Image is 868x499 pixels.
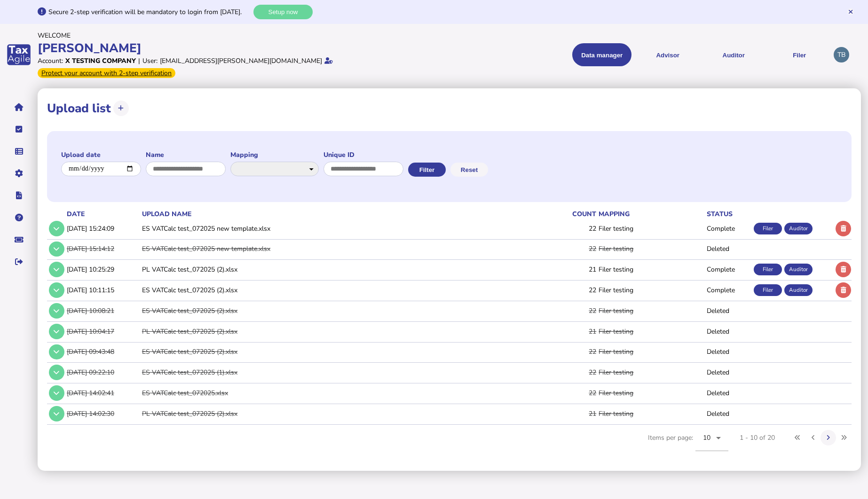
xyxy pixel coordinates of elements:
[705,363,752,382] td: Deleted
[597,383,705,403] td: Filer testing
[597,321,705,341] td: Filer testing
[520,209,597,219] th: count
[160,56,322,65] div: [EMAIL_ADDRESS][PERSON_NAME][DOMAIN_NAME]
[65,321,140,341] td: [DATE] 10:04:17
[140,281,521,300] td: ES VATCalc test_072025 (2).xlsx
[705,281,752,300] td: Complete
[597,260,705,279] td: Filer testing
[847,8,854,15] button: Hide message
[140,301,521,320] td: ES VATCalc test_072025 (2).xlsx
[520,260,597,279] td: 21
[65,342,140,361] td: [DATE] 09:43:48
[784,223,813,234] div: Auditor
[140,363,521,382] td: ES VATCalc test_072025 (1).xlsx
[770,43,829,66] button: Filer
[65,219,140,238] td: [DATE] 15:24:09
[140,209,521,219] th: upload name
[705,404,752,423] td: Deleted
[705,321,752,341] td: Deleted
[597,363,705,382] td: Filer testing
[65,260,140,279] td: [DATE] 10:25:29
[597,342,705,361] td: Filer testing
[9,164,29,183] button: Manage settings
[520,281,597,300] td: 22
[9,119,29,139] button: Tasks
[754,284,782,296] div: Filer
[740,433,775,442] div: 1 - 10 of 20
[597,404,705,423] td: Filer testing
[65,383,140,403] td: [DATE] 14:02:41
[597,239,705,258] td: Filer testing
[140,404,521,423] td: PL VATCalc test_072025 (2).xlsx
[65,301,140,320] td: [DATE] 10:08:21
[253,5,313,19] button: Setup now
[836,262,851,277] button: Delete upload
[48,8,251,16] div: Secure 2-step verification will be mandatory to login from [DATE].
[821,430,836,445] button: Next page
[49,282,64,298] button: Show/hide row detail
[790,430,805,445] button: First page
[754,264,782,275] div: Filer
[140,260,521,279] td: PL VATCalc test_072025 (2).xlsx
[834,47,849,62] div: Profile settings
[49,262,64,277] button: Show/hide row detail
[38,56,63,65] div: Account:
[138,56,140,65] div: |
[695,425,728,461] mat-form-field: Change page size
[705,342,752,361] td: Deleted
[450,163,488,177] button: Reset
[324,150,403,159] label: Unique ID
[38,40,431,56] div: [PERSON_NAME]
[140,219,521,238] td: ES VATCalc test_072025 new template.xlsx
[520,383,597,403] td: 22
[705,209,752,219] th: status
[65,209,140,219] th: date
[49,221,64,236] button: Show/hide row detail
[572,43,631,66] button: Shows a dropdown of Data manager options
[520,404,597,423] td: 21
[140,342,521,361] td: ES VATCalc test_072025 (2).xlsx
[230,150,319,159] label: Mapping
[520,301,597,320] td: 22
[520,342,597,361] td: 22
[597,209,705,219] th: mapping
[648,425,728,461] div: Items per page:
[9,252,29,272] button: Sign out
[9,141,29,161] button: Data manager
[49,406,64,421] button: Show/hide row detail
[140,321,521,341] td: PL VATCalc test_072025 (2).xlsx
[140,383,521,403] td: ES VATCalc test_072025.xlsx
[638,43,697,66] button: Shows a dropdown of VAT Advisor options
[705,301,752,320] td: Deleted
[113,101,129,116] button: Upload transactions
[597,301,705,320] td: Filer testing
[146,150,226,159] label: Name
[49,242,64,257] button: Show/hide row detail
[140,239,521,258] td: ES VATCalc test_072025 new template.xlsx
[520,321,597,341] td: 21
[784,264,813,275] div: Auditor
[49,365,64,380] button: Show/hide row detail
[47,100,111,117] h1: Upload list
[49,344,64,360] button: Show/hide row detail
[436,43,829,66] menu: navigate products
[9,208,29,227] button: Help pages
[836,282,851,298] button: Delete upload
[705,219,752,238] td: Complete
[65,281,140,300] td: [DATE] 10:11:15
[520,363,597,382] td: 22
[9,186,29,205] button: Developer hub links
[836,430,852,445] button: Last page
[705,383,752,403] td: Deleted
[784,284,813,296] div: Auditor
[65,404,140,423] td: [DATE] 14:02:30
[49,303,64,319] button: Show/hide row detail
[805,430,821,445] button: Previous page
[61,150,141,159] label: Upload date
[597,281,705,300] td: Filer testing
[324,57,333,64] i: Email verified
[520,239,597,258] td: 22
[704,43,763,66] button: Auditor
[705,260,752,279] td: Complete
